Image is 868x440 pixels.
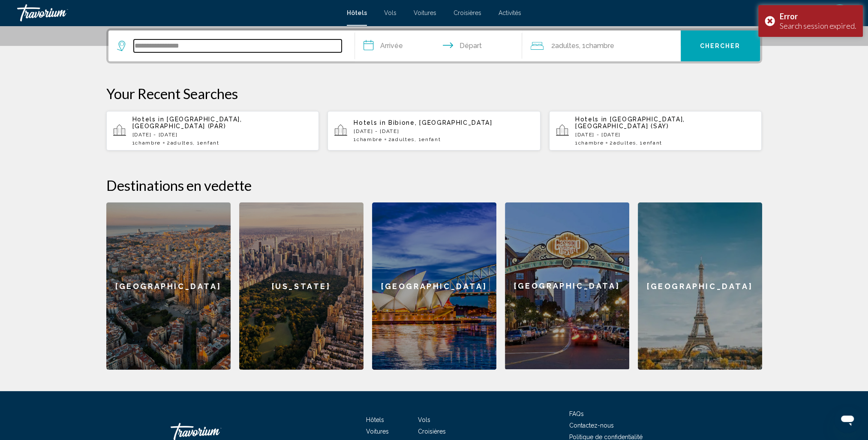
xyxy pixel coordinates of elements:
[549,111,762,151] button: Hotels in [GEOGRAPHIC_DATA], [GEOGRAPHIC_DATA] (SAY)[DATE] - [DATE]1Chambre2Adultes, 1Enfant
[239,202,363,370] a: [US_STATE]
[578,140,604,146] span: Chambre
[834,406,861,433] iframe: Bouton de lancement de la fenêtre de messagerie
[132,140,161,146] span: 1
[522,30,681,61] button: Travelers: 2 adults, 0 children
[551,40,579,52] span: 2
[829,4,851,22] button: User Menu
[418,428,446,435] a: Croisières
[354,128,534,134] p: [DATE] - [DATE]
[575,116,607,123] span: Hotels in
[132,116,242,130] span: [GEOGRAPHIC_DATA], [GEOGRAPHIC_DATA] (PAR)
[106,202,231,370] a: [GEOGRAPHIC_DATA]
[700,43,741,50] span: Chercher
[327,111,541,151] button: Hotels in Bibione, [GEOGRAPHIC_DATA][DATE] - [DATE]1Chambre2Adultes, 1Enfant
[354,136,382,142] span: 1
[636,140,662,146] span: , 1
[135,140,161,146] span: Chambre
[575,140,604,146] span: 1
[643,140,662,146] span: Enfant
[366,428,389,435] a: Voitures
[555,42,579,50] span: Adultes
[586,42,614,50] span: Chambre
[414,9,436,16] a: Voitures
[499,9,521,16] a: Activités
[638,202,762,370] a: [GEOGRAPHIC_DATA]
[366,416,384,423] a: Hôtels
[569,410,584,417] a: FAQs
[575,132,755,138] p: [DATE] - [DATE]
[171,140,193,146] span: Adultes
[167,140,193,146] span: 2
[347,9,367,16] a: Hôtels
[392,136,414,142] span: Adultes
[414,136,441,142] span: , 1
[106,85,762,102] p: Your Recent Searches
[357,136,382,142] span: Chambre
[193,140,219,146] span: , 1
[200,140,219,146] span: Enfant
[388,136,414,142] span: 2
[780,12,856,21] div: Error
[106,177,762,194] h2: Destinations en vedette
[421,136,441,142] span: Enfant
[610,140,636,146] span: 2
[354,119,386,126] span: Hotels in
[372,202,496,370] a: [GEOGRAPHIC_DATA]
[454,9,481,16] a: Croisières
[681,30,760,61] button: Chercher
[418,416,430,423] a: Vols
[388,119,493,126] span: Bibione, [GEOGRAPHIC_DATA]
[106,111,319,151] button: Hotels in [GEOGRAPHIC_DATA], [GEOGRAPHIC_DATA] (PAR)[DATE] - [DATE]1Chambre2Adultes, 1Enfant
[108,30,760,61] div: Search widget
[505,202,629,370] a: [GEOGRAPHIC_DATA]
[132,116,165,123] span: Hotels in
[613,140,636,146] span: Adultes
[17,4,338,21] a: Travorium
[355,30,522,61] button: Check in and out dates
[780,21,856,30] div: Search session expired.
[132,132,312,138] p: [DATE] - [DATE]
[384,9,396,16] a: Vols
[569,422,614,429] a: Contactez-nous
[575,116,685,130] span: [GEOGRAPHIC_DATA], [GEOGRAPHIC_DATA] (SAY)
[579,40,614,52] span: , 1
